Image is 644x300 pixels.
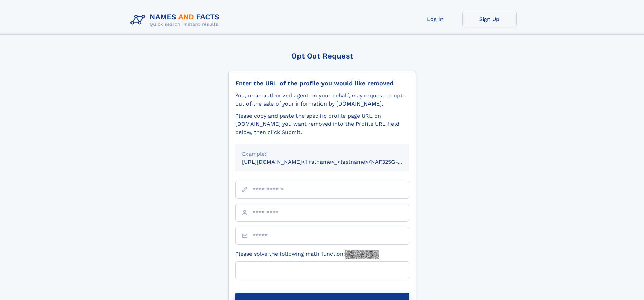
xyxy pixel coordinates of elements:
[242,159,422,165] small: [URL][DOMAIN_NAME]<firstname>_<lastname>/NAF325G-xxxxxxxx
[235,250,379,259] label: Please solve the following math function:
[228,52,416,60] div: Opt Out Request
[235,79,409,87] div: Enter the URL of the profile you would like removed
[462,11,517,27] a: Sign Up
[235,92,409,108] div: You, or an authorized agent on your behalf, may request to opt-out of the sale of your informatio...
[408,11,462,27] a: Log In
[242,150,402,158] div: Example:
[128,11,225,29] img: Logo Names and Facts
[235,112,409,136] div: Please copy and paste the specific profile page URL on [DOMAIN_NAME] you want removed into the Pr...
